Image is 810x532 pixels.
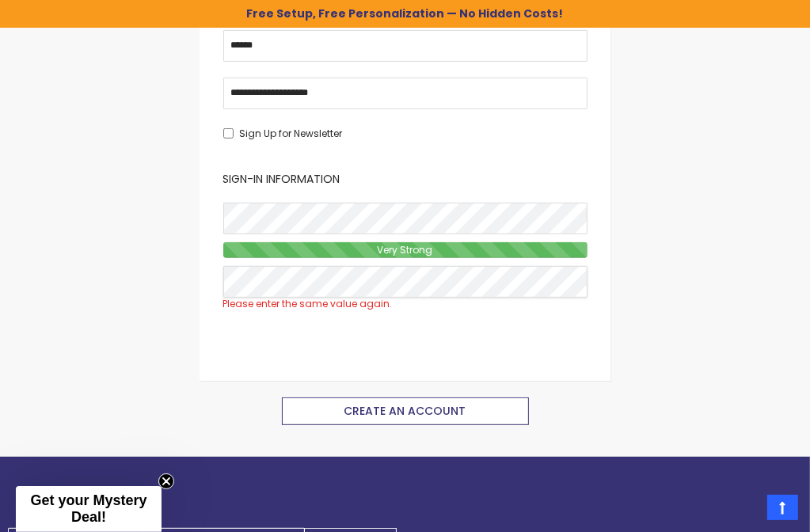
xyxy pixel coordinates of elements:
button: Create an Account [282,397,529,425]
span: Very Strong [374,243,437,256]
div: Please enter the same value again. [223,298,588,310]
a: Top [767,495,798,520]
span: Sign Up for Newsletter [240,127,343,140]
button: Close teaser [158,473,174,489]
span: Create an Account [344,403,466,419]
div: Password Strength: [223,242,588,258]
span: Get your Mystery Deal! [30,492,146,525]
span: Sign-in Information [223,171,340,187]
div: Get your Mystery Deal!Close teaser [16,486,162,532]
